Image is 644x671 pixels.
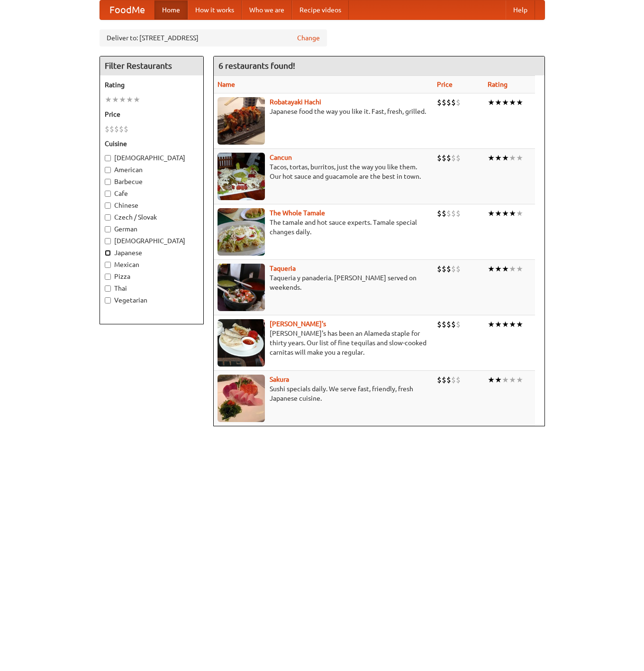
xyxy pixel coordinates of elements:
[446,97,451,108] li: $
[114,124,119,134] li: $
[442,97,446,108] li: $
[456,319,461,330] li: $
[495,208,502,219] li: ★
[218,153,265,200] img: cancun.jpg
[488,97,495,108] li: ★
[456,153,461,163] li: $
[495,97,502,108] li: ★
[105,191,111,197] input: Cafe
[218,329,429,357] p: [PERSON_NAME]'s has been an Alameda staple for thirty years. Our list of fine tequilas and slow-c...
[516,319,523,330] li: ★
[488,264,495,274] li: ★
[502,319,509,330] li: ★
[105,214,111,221] input: Czech / Slovak
[105,236,199,246] label: [DEMOGRAPHIC_DATA]
[105,165,199,175] label: American
[509,264,516,274] li: ★
[516,208,523,219] li: ★
[126,94,133,105] li: ★
[270,209,325,217] b: The Whole Tamale
[105,224,199,234] label: German
[100,29,327,46] div: Deliver to: [STREET_ADDRESS]
[218,319,265,367] img: pedros.jpg
[218,162,429,181] p: Tacos, tortas, burritos, just the way you like them. Our hot sauce and guacamole are the best in ...
[456,375,461,385] li: $
[451,375,456,385] li: $
[516,153,523,163] li: ★
[119,124,124,134] li: $
[105,297,111,303] input: Vegetarian
[218,97,265,145] img: robatayaki.jpg
[218,208,265,256] img: wholetamale.jpg
[292,0,349,19] a: Recipe videos
[442,153,446,163] li: $
[437,264,442,274] li: $
[509,319,516,330] li: ★
[502,208,509,219] li: ★
[516,375,523,385] li: ★
[488,208,495,219] li: ★
[495,264,502,274] li: ★
[105,167,111,173] input: American
[451,319,456,330] li: $
[105,177,199,186] label: Barbecue
[502,97,509,108] li: ★
[105,94,112,105] li: ★
[218,375,265,422] img: sakura.jpg
[437,375,442,385] li: $
[270,376,289,383] b: Sakura
[105,285,111,292] input: Thai
[456,264,461,274] li: $
[509,375,516,385] li: ★
[451,97,456,108] li: $
[442,375,446,385] li: $
[270,98,321,106] a: Robatayaki Hachi
[270,265,296,272] a: Taqueria
[119,94,126,105] li: ★
[506,0,535,19] a: Help
[105,226,111,232] input: German
[105,202,111,209] input: Chinese
[105,110,199,119] h5: Price
[446,153,451,163] li: $
[516,264,523,274] li: ★
[442,208,446,219] li: $
[442,264,446,274] li: $
[446,319,451,330] li: $
[437,97,442,108] li: $
[437,81,453,88] a: Price
[105,80,199,90] h5: Rating
[218,107,429,116] p: Japanese food the way you like it. Fast, fresh, grilled.
[133,94,140,105] li: ★
[100,56,203,75] h4: Filter Restaurants
[105,189,199,198] label: Cafe
[437,153,442,163] li: $
[154,0,188,19] a: Home
[509,97,516,108] li: ★
[105,155,111,161] input: [DEMOGRAPHIC_DATA]
[502,264,509,274] li: ★
[437,319,442,330] li: $
[105,139,199,148] h5: Cuisine
[509,208,516,219] li: ★
[488,375,495,385] li: ★
[218,273,429,292] p: Taqueria y panaderia. [PERSON_NAME] served on weekends.
[446,375,451,385] li: $
[502,153,509,163] li: ★
[502,375,509,385] li: ★
[218,61,295,70] ng-pluralize: 6 restaurants found!
[495,375,502,385] li: ★
[451,264,456,274] li: $
[488,81,508,88] a: Rating
[242,0,292,19] a: Who we are
[270,154,292,161] a: Cancun
[105,272,199,281] label: Pizza
[451,153,456,163] li: $
[218,384,429,403] p: Sushi specials daily. We serve fast, friendly, fresh Japanese cuisine.
[105,201,199,210] label: Chinese
[124,124,128,134] li: $
[218,264,265,311] img: taqueria.jpg
[112,94,119,105] li: ★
